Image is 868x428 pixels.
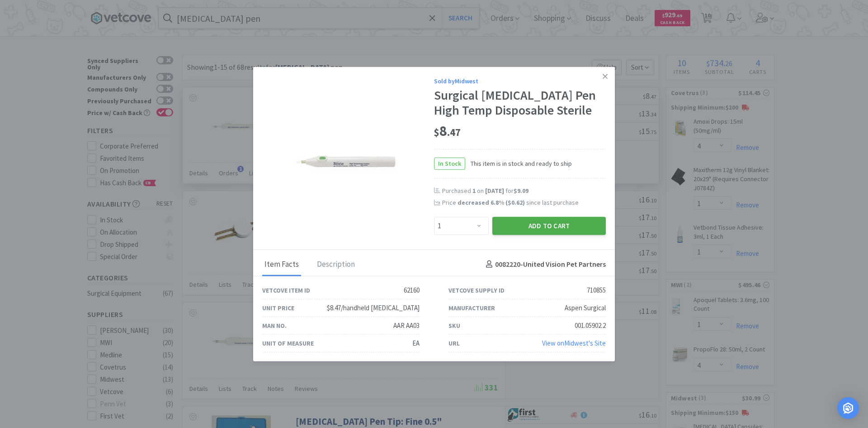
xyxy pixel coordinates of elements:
div: Price since last purchase [442,197,606,207]
div: EA [412,338,420,349]
div: Unit Price [262,303,294,313]
span: This item is in stock and ready to ship [465,159,572,168]
div: Purchased on for [442,187,606,196]
div: Aspen Surgical [565,303,606,313]
span: [DATE] [485,187,504,195]
div: 710855 [587,285,606,296]
h4: 0082220 - United Vision Pet Partners [482,259,606,270]
div: Item Facts [262,253,301,276]
div: $8.47/handheld [MEDICAL_DATA] [327,303,420,313]
div: Description [315,253,357,276]
div: Vetcove Item ID [262,285,310,295]
div: Manufacturer [448,303,495,313]
span: 1 [472,187,476,195]
div: Unit of Measure [262,338,314,348]
span: 8 [434,122,461,140]
div: SKU [448,320,460,330]
div: 62160 [404,285,420,296]
div: Sold by Midwest [434,76,606,86]
span: $ [434,126,439,139]
div: Vetcove Supply ID [448,285,505,295]
span: In Stock [434,158,465,169]
div: Surgical [MEDICAL_DATA] Pen High Temp Disposable Sterile [434,88,606,118]
img: 57eac0277dc0426f841087c30d5eeca3_710855.jpeg [289,96,407,214]
button: Add to Cart [492,216,606,235]
div: URL [448,338,460,348]
span: $0.62 [508,198,523,207]
span: decreased 6.8 % ( ) [458,198,525,207]
div: AAR AA03 [393,320,420,331]
div: Open Intercom Messenger [837,397,859,419]
a: View onMidwest's Site [542,339,606,347]
span: . 47 [447,126,461,139]
span: $9.09 [514,187,528,195]
div: 001.05902.2 [575,320,606,331]
div: Man No. [262,320,287,330]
